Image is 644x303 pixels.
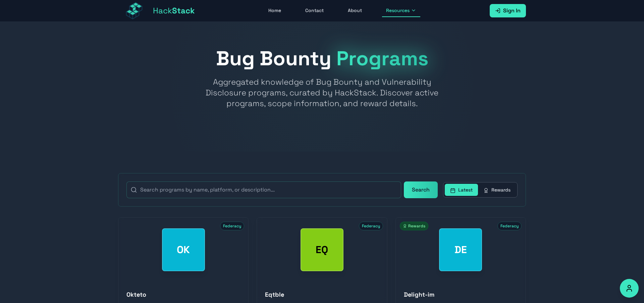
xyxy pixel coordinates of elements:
div: Delight-im [439,228,482,271]
h1: Bug Bounty [118,49,526,69]
span: Sign In [503,7,521,15]
div: Okteto [162,228,205,271]
a: Sign In [490,4,526,17]
span: Federacy [359,222,383,230]
span: Stack [172,5,195,16]
h3: Okteto [126,290,240,299]
span: Federacy [220,222,244,230]
span: Resources [386,7,410,14]
span: Rewards [400,222,428,230]
p: Aggregated knowledge of Bug Bounty and Vulnerability Disclosure programs, curated by HackStack. D... [193,77,451,109]
button: Latest [445,184,478,196]
span: Hack [153,5,195,16]
button: Rewards [478,184,516,196]
button: Search [404,181,438,198]
button: Resources [382,4,420,17]
span: Federacy [497,222,522,230]
h3: Delight-im [404,290,518,299]
button: Accessibility Options [620,279,639,298]
a: About [344,4,366,17]
input: Search programs by name, platform, or description... [126,181,401,198]
span: Programs [336,46,428,71]
a: Home [264,4,285,17]
a: Contact [301,4,328,17]
div: Eqtble [301,228,343,271]
h3: Eqtble [265,290,379,299]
